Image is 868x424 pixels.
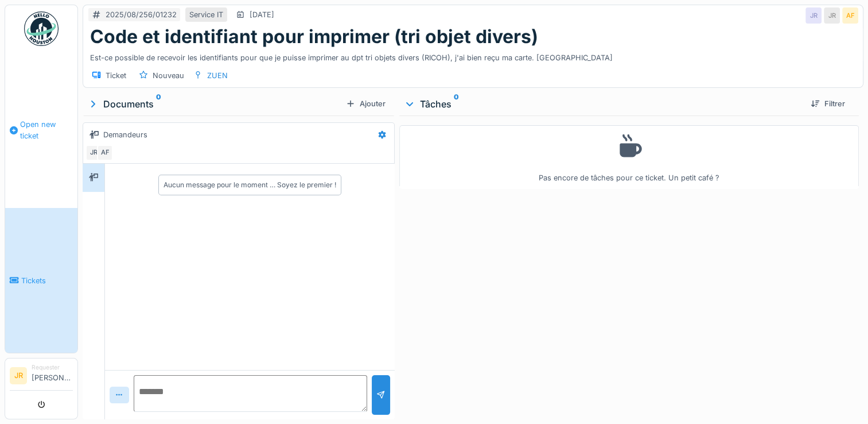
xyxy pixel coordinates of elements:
div: Pas encore de tâches pour ce ticket. Un petit café ? [407,130,851,184]
div: Ticket [106,70,126,81]
h1: Code et identifiant pour imprimer (tri objet divers) [90,26,538,48]
span: Tickets [21,275,73,286]
div: AF [842,7,858,24]
span: Open new ticket [20,119,73,141]
div: Filtrer [806,96,850,111]
div: [DATE] [250,9,274,20]
li: JR [10,367,27,384]
div: AF [97,145,113,161]
sup: 0 [454,97,459,111]
div: JR [85,145,102,161]
a: JR Requester[PERSON_NAME] [10,363,73,391]
div: Nouveau [153,70,184,81]
div: JR [805,7,822,24]
div: ZUEN [207,70,228,81]
div: Aucun message pour le moment … Soyez le premier ! [164,180,336,190]
div: Demandeurs [103,129,147,140]
img: Badge_color-CXgf-gQk.svg [24,11,59,46]
div: 2025/08/256/01232 [106,9,177,20]
div: Documents [87,97,341,111]
div: Requester [32,363,73,372]
div: Tâches [404,97,801,111]
div: Est-ce possible de recevoir les identifiants pour que je puisse imprimer au dpt tri objets divers... [90,48,856,63]
a: Open new ticket [5,52,77,208]
div: JR [824,7,840,24]
div: Service IT [189,9,223,20]
li: [PERSON_NAME] [32,363,73,388]
a: Tickets [5,208,77,353]
sup: 0 [156,97,161,111]
div: Ajouter [341,96,390,111]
